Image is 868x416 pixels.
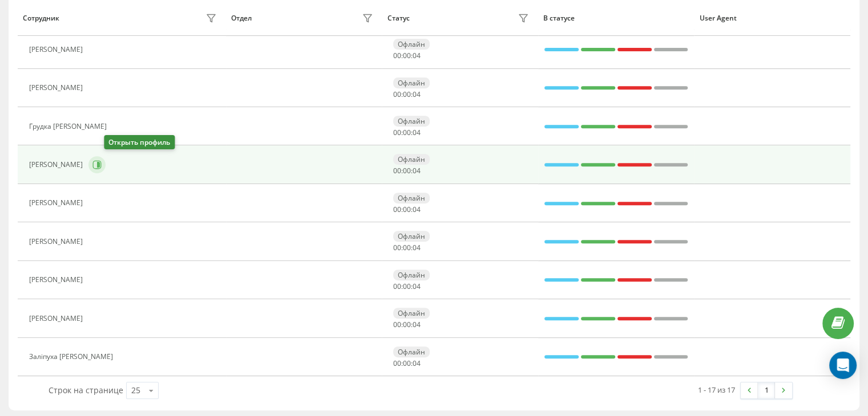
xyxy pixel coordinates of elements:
[413,128,421,137] span: 04
[393,283,421,291] div: : :
[393,358,401,368] span: 00
[403,166,411,176] span: 00
[393,320,401,329] span: 00
[403,243,411,252] span: 00
[231,14,252,22] div: Отдел
[49,385,123,395] span: Строк на странице
[393,205,401,214] span: 00
[393,51,401,60] span: 00
[393,308,430,319] div: Офлайн
[29,84,86,92] div: [PERSON_NAME]
[29,315,86,323] div: [PERSON_NAME]
[393,78,430,88] div: Офлайн
[758,382,775,398] a: 1
[543,14,689,22] div: В статусе
[23,14,59,22] div: Сотрудник
[403,205,411,214] span: 00
[393,360,421,368] div: : :
[413,320,421,329] span: 04
[393,282,401,291] span: 00
[393,129,421,137] div: : :
[393,154,430,165] div: Офлайн
[393,206,421,214] div: : :
[413,51,421,60] span: 04
[403,128,411,137] span: 00
[104,135,175,149] div: Открыть профиль
[413,166,421,176] span: 04
[403,89,411,99] span: 00
[29,161,86,169] div: [PERSON_NAME]
[413,89,421,99] span: 04
[403,282,411,291] span: 00
[393,128,401,137] span: 00
[29,276,86,284] div: [PERSON_NAME]
[29,238,86,246] div: [PERSON_NAME]
[29,46,86,54] div: [PERSON_NAME]
[393,270,430,280] div: Офлайн
[29,123,110,130] div: Грудка [PERSON_NAME]
[393,116,430,127] div: Офлайн
[393,193,430,203] div: Офлайн
[413,205,421,214] span: 04
[413,358,421,368] span: 04
[29,353,116,361] div: Заліпуха [PERSON_NAME]
[131,385,140,396] div: 25
[393,244,421,252] div: : :
[393,91,421,99] div: : :
[698,384,735,395] div: 1 - 17 из 17
[413,243,421,252] span: 04
[829,352,857,379] div: Open Intercom Messenger
[403,320,411,329] span: 00
[29,199,86,207] div: [PERSON_NAME]
[700,14,845,22] div: User Agent
[393,52,421,60] div: : :
[393,321,421,329] div: : :
[403,358,411,368] span: 00
[393,39,430,50] div: Офлайн
[387,14,410,22] div: Статус
[403,51,411,60] span: 00
[393,346,430,357] div: Офлайн
[393,231,430,242] div: Офлайн
[393,166,401,176] span: 00
[393,89,401,99] span: 00
[393,167,421,175] div: : :
[413,282,421,291] span: 04
[393,243,401,252] span: 00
